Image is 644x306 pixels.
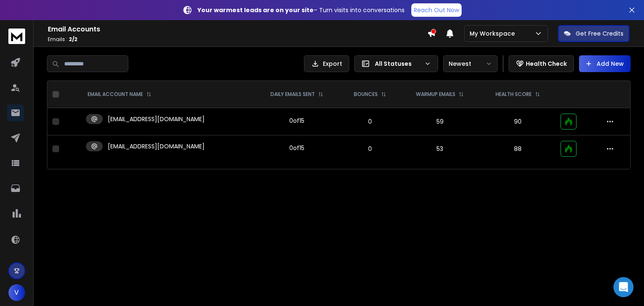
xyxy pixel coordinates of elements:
button: Add New [579,55,631,72]
button: Get Free Credits [558,25,629,42]
button: V [8,284,25,301]
td: 53 [400,135,480,163]
p: WARMUP EMAILS [416,91,455,98]
p: All Statuses [375,60,421,68]
button: Health Check [509,55,574,72]
p: 0 [345,145,395,153]
p: Health Check [526,60,567,68]
div: EMAIL ACCOUNT NAME [88,91,151,98]
a: Reach Out Now [411,3,462,17]
div: 0 of 15 [289,117,304,125]
p: 0 [345,117,395,126]
p: My Workspace [470,29,518,38]
h1: Email Accounts [48,24,427,34]
p: Reach Out Now [414,6,459,14]
button: Newest [443,55,498,72]
td: 90 [480,108,556,135]
span: 2 / 2 [69,36,78,43]
p: Get Free Credits [576,29,623,38]
div: Open Intercom Messenger [613,277,634,297]
strong: Your warmest leads are on your site [197,6,314,14]
p: BOUNCES [354,91,378,98]
p: – Turn visits into conversations [197,6,405,14]
p: [EMAIL_ADDRESS][DOMAIN_NAME] [108,142,205,150]
button: Export [304,55,349,72]
p: Emails : [48,36,427,43]
td: 59 [400,108,480,135]
td: 88 [480,135,556,163]
p: [EMAIL_ADDRESS][DOMAIN_NAME] [108,115,205,123]
p: HEALTH SCORE [496,91,532,98]
p: DAILY EMAILS SENT [270,91,315,98]
div: 0 of 15 [289,144,304,152]
img: logo [8,29,25,44]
